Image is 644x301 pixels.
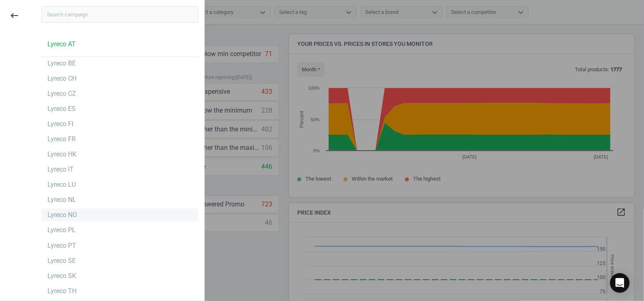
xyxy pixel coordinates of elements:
input: Search campaign [41,6,198,23]
div: Lyreco CH [47,74,77,83]
div: Lyreco FI [47,120,73,129]
div: Lyreco LU [47,180,76,189]
div: Lyreco FR [47,135,76,144]
div: Open Intercom Messenger [610,273,630,293]
div: Lyreco PT [47,241,76,250]
i: keyboard_backspace [9,11,19,20]
div: Lyreco NO [47,210,77,220]
div: Lyreco BE [47,59,76,68]
div: Lyreco HK [47,150,77,159]
div: Lyreco SK [47,272,76,281]
button: keyboard_backspace [5,6,24,25]
div: Lyreco AT [47,40,76,49]
div: Lyreco PL [47,226,76,235]
div: Lyreco ES [47,104,76,113]
div: Lyreco SE [47,256,76,265]
div: Lyreco CZ [47,89,76,98]
div: Lyreco TH [47,287,77,296]
div: Lyreco NL [47,195,76,204]
div: Lyreco IT [47,165,74,174]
